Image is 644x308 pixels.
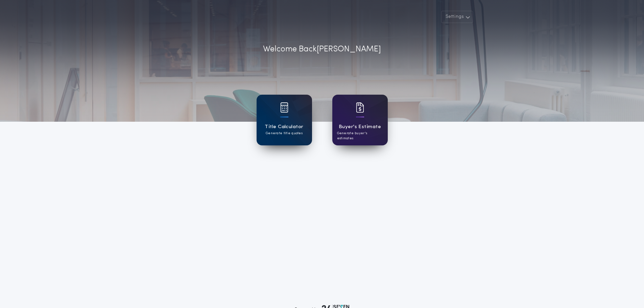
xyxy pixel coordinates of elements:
[257,95,312,145] a: card iconTitle CalculatorGenerate title quotes
[332,95,388,145] a: card iconBuyer's EstimateGenerate buyer's estimates
[337,131,383,141] p: Generate buyer's estimates
[265,123,303,131] h1: Title Calculator
[339,123,381,131] h1: Buyer's Estimate
[263,43,381,55] p: Welcome Back [PERSON_NAME]
[356,102,364,113] img: card icon
[280,102,288,113] img: card icon
[266,131,303,136] p: Generate title quotes
[441,11,473,23] button: Settings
